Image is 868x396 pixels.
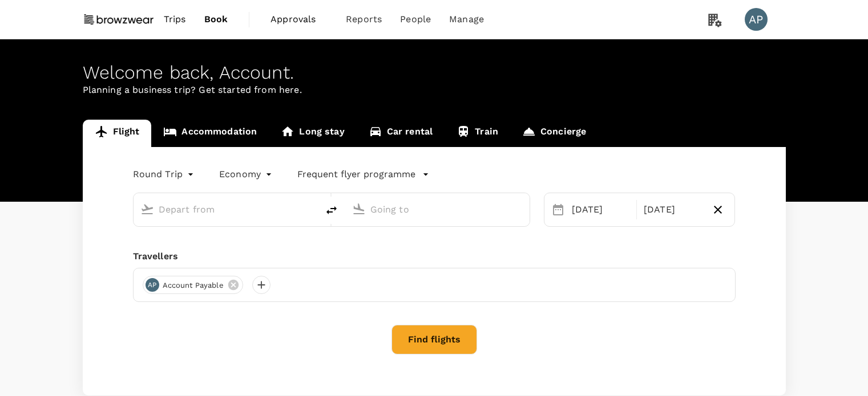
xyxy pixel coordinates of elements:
a: Long stay [269,120,356,147]
span: Approvals [271,13,328,26]
div: Economy [219,165,274,183]
div: Round Trip [133,165,197,183]
div: APAccount Payable [143,276,243,294]
span: Account Payable [156,280,231,291]
a: Car rental [357,120,445,147]
span: Book [204,13,228,26]
img: Browzwear Solutions Pte Ltd [83,7,155,32]
button: Frequent flyer programme [297,168,429,181]
p: Frequent flyer programme [297,168,415,181]
button: delete [318,197,345,224]
button: Open [522,208,524,210]
button: Open [310,208,312,210]
a: Accommodation [151,120,269,147]
span: Manage [449,13,484,26]
div: [DATE] [639,198,706,221]
p: Planning a business trip? Get started from here. [83,83,786,97]
span: People [400,13,431,26]
div: Travellers [133,250,736,263]
span: Trips [164,13,186,26]
span: Reports [346,13,382,26]
a: Flight [83,120,152,147]
div: [DATE] [567,198,634,221]
a: Concierge [510,120,598,147]
button: Find flights [391,325,477,354]
input: Depart from [159,201,294,218]
input: Going to [370,201,506,218]
div: AP [745,8,768,31]
a: Train [445,120,510,147]
div: Welcome back , Account . [83,62,786,83]
div: AP [146,278,159,292]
